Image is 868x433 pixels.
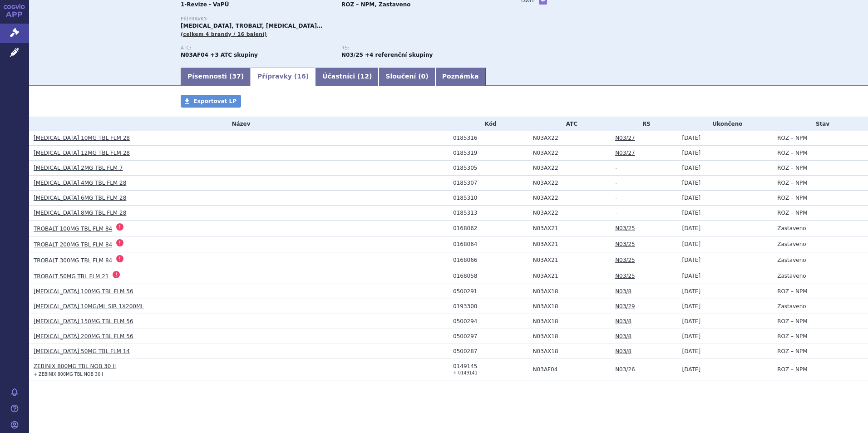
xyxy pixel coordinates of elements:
[453,225,528,231] div: 0168062
[773,359,868,380] td: ROZ – NPM
[773,344,868,359] td: ROZ – NPM
[773,268,868,284] td: Zastaveno
[615,366,635,373] a: N03/26
[773,221,868,236] td: Zastaveno
[34,363,116,369] a: ZEBINIX 800MG TBL NOB 30 II
[773,191,868,206] td: ROZ – NPM
[773,206,868,221] td: ROZ – NPM
[615,150,635,156] a: N03/27
[453,333,528,340] div: 0500297
[611,117,677,131] th: RS
[210,52,258,58] strong: +3 ATC skupiny
[34,257,112,264] a: TROBALT 300MG TBL FLM 84
[232,73,241,80] span: 37
[682,150,701,156] span: [DATE]
[453,348,528,354] div: 0500287
[341,45,493,51] p: RS:
[528,146,611,161] td: PERAMPANEL
[34,150,130,156] a: [MEDICAL_DATA] 12MG TBL FLM 28
[316,68,379,86] a: Účastníci (12)
[682,303,701,310] span: [DATE]
[615,135,635,141] a: N03/27
[449,117,528,131] th: Kód
[682,318,701,325] span: [DATE]
[682,241,701,247] span: [DATE]
[453,150,528,156] div: 0185319
[528,117,611,131] th: ATC
[360,73,369,80] span: 12
[453,180,528,186] div: 0185307
[341,52,363,58] strong: retigabin
[773,252,868,268] td: Zastaveno
[453,273,528,279] div: 0168058
[453,241,528,247] div: 0168064
[453,135,528,141] div: 0185316
[453,303,528,310] div: 0193300
[528,284,611,299] td: LAKOSAMID
[615,225,635,231] a: N03/25
[34,303,144,310] a: [MEDICAL_DATA] 10MG/ML SIR 1X200ML
[615,348,631,354] a: N03/8
[34,195,126,201] a: [MEDICAL_DATA] 6MG TBL FLM 28
[682,135,701,141] span: [DATE]
[528,359,611,380] td: ESLIKARBAZEPIN
[435,68,486,86] a: Poznámka
[453,288,528,295] div: 0500291
[34,241,112,248] a: TROBALT 200MG TBL FLM 84
[615,195,617,201] span: -
[615,241,635,247] a: N03/25
[34,135,130,141] a: [MEDICAL_DATA] 10MG TBL FLM 28
[773,131,868,146] td: ROZ – NPM
[773,176,868,191] td: ROZ – NPM
[181,23,322,29] span: [MEDICAL_DATA], TROBALT, [MEDICAL_DATA]…
[773,299,868,314] td: Zastaveno
[453,318,528,325] div: 0500294
[528,161,611,176] td: PERAMPANEL
[773,284,868,299] td: ROZ – NPM
[193,98,237,104] span: Exportovat LP
[682,273,701,279] span: [DATE]
[528,268,611,284] td: RETIGABIN
[34,348,130,354] a: [MEDICAL_DATA] 50MG TBL FLM 14
[421,73,426,80] span: 0
[773,236,868,252] td: Zastaveno
[34,372,103,377] small: + ZEBINIX 800MG TBL NOB 30 I
[682,333,701,340] span: [DATE]
[181,1,229,8] strong: 1-Revize - VaPÚ
[615,210,617,216] span: -
[528,206,611,221] td: PERAMPANEL
[615,257,635,263] a: N03/25
[528,236,611,252] td: RETIGABIN
[615,165,617,171] span: -
[773,146,868,161] td: ROZ – NPM
[682,165,701,171] span: [DATE]
[615,180,617,186] span: -
[682,348,701,354] span: [DATE]
[34,273,109,280] a: TROBALT 50MG TBL FLM 21
[453,195,528,201] div: 0185310
[181,52,208,58] strong: ESLIKARBAZEPIN
[29,117,449,131] th: Název
[34,288,133,295] a: [MEDICAL_DATA] 100MG TBL FLM 56
[528,314,611,329] td: LAKOSAMID
[615,318,631,325] a: N03/8
[528,329,611,344] td: LAKOSAMID
[181,45,332,51] p: ATC:
[34,226,112,232] a: TROBALT 100MG TBL FLM 84
[615,288,631,295] a: N03/8
[528,299,611,314] td: LAKOSAMID
[365,52,433,58] strong: +4 referenční skupiny
[116,255,123,262] span: Registrace tohoto přípravku byla zrušena.
[773,117,868,131] th: Stav
[682,225,701,231] span: [DATE]
[453,210,528,216] div: 0185313
[116,223,123,231] span: Registrace tohoto přípravku byla zrušena.
[181,68,251,86] a: Písemnosti (37)
[682,288,701,295] span: [DATE]
[773,329,868,344] td: ROZ – NPM
[453,257,528,263] div: 0168066
[34,210,126,216] a: [MEDICAL_DATA] 8MG TBL FLM 28
[528,344,611,359] td: LAKOSAMID
[682,195,701,201] span: [DATE]
[528,176,611,191] td: PERAMPANEL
